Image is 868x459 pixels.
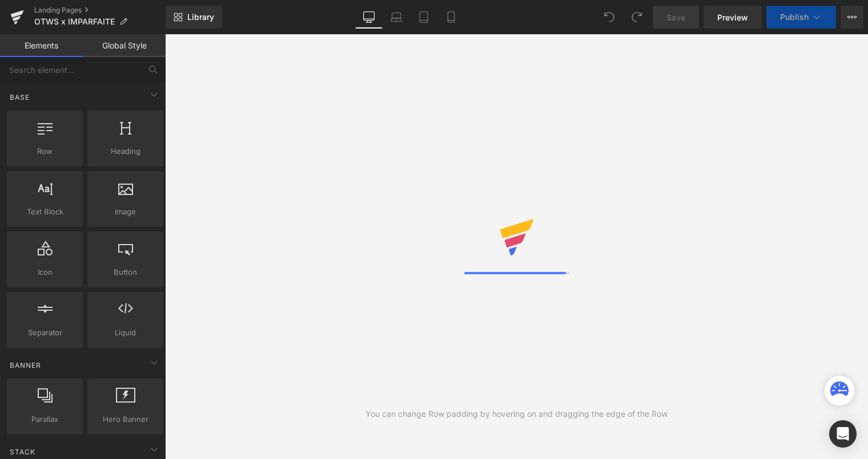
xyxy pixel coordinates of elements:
span: Library [187,12,214,22]
a: Desktop [355,6,383,29]
a: Mobile [437,6,465,29]
span: OTWS x IMPARFAITE [34,17,115,26]
span: Preview [717,11,748,23]
span: Publish [780,13,809,22]
a: Tablet [410,6,437,29]
a: Preview [704,6,762,29]
span: Liquid [91,327,160,339]
button: Publish [766,6,836,29]
span: Image [91,206,160,218]
span: Banner [9,360,42,371]
span: Parallax [10,413,79,425]
div: Open Intercom Messenger [829,420,857,448]
a: New Library [166,6,222,29]
a: Global Style [83,34,166,57]
a: Laptop [383,6,410,29]
span: Heading [91,145,160,157]
button: More [841,6,863,29]
button: Undo [598,6,621,29]
span: Text Block [10,206,79,218]
span: Hero Banner [91,413,160,425]
a: Landing Pages [34,6,166,15]
span: Base [9,92,31,103]
span: Stack [9,446,37,457]
div: You can change Row padding by hovering on and dragging the edge of the Row [365,408,668,420]
span: Save [666,11,685,23]
span: Separator [10,327,79,339]
span: Button [91,266,160,278]
button: Redo [625,6,648,29]
span: Row [10,145,79,157]
span: Icon [10,266,79,278]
